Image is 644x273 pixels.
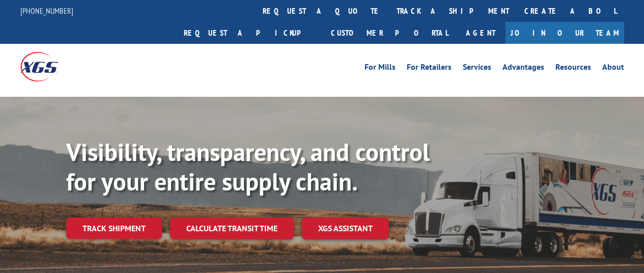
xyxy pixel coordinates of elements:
a: Agent [456,22,506,44]
a: XGS ASSISTANT [302,217,389,239]
a: Join Our Team [506,22,624,44]
a: Request a pickup [176,22,323,44]
a: Advantages [502,63,544,74]
a: Calculate transit time [170,217,294,239]
a: Customer Portal [323,22,456,44]
a: Services [463,63,491,74]
b: Visibility, transparency, and control for your entire supply chain. [66,136,430,197]
a: [PHONE_NUMBER] [20,6,73,16]
a: About [602,63,624,74]
a: For Mills [365,63,396,74]
a: For Retailers [407,63,452,74]
a: Track shipment [66,217,162,239]
a: Resources [555,63,591,74]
